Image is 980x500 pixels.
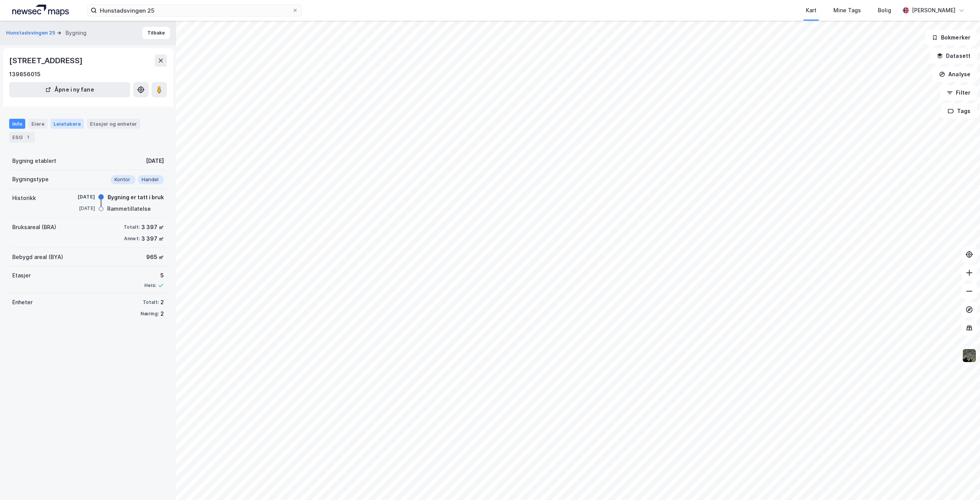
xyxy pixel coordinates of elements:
[9,119,25,129] div: Info
[942,463,980,500] div: Kontrollprogram for chat
[9,82,130,97] button: Åpne i ny fane
[143,299,159,305] div: Totalt:
[12,271,31,280] div: Etasjer
[912,6,955,15] div: [PERSON_NAME]
[97,5,292,16] input: Søk på adresse, matrikkel, gårdeiere, leietakere eller personer
[90,120,137,127] div: Etasjer og enheter
[9,70,41,79] div: 139856015
[962,348,977,363] img: 9k=
[144,271,164,280] div: 5
[9,132,35,143] div: ESG
[878,6,891,15] div: Bolig
[941,103,977,119] button: Tags
[141,234,164,243] div: 3 397 ㎡
[940,85,977,100] button: Filter
[12,193,36,203] div: Historikk
[930,48,977,64] button: Datasett
[28,119,47,129] div: Eiere
[12,5,69,16] img: logo.a4113a55bc3d86da70a041830d287a7e.svg
[24,133,32,141] div: 1
[124,236,140,242] div: Annet:
[925,30,977,45] button: Bokmerker
[12,252,63,262] div: Bebygd areal (BYA)
[160,309,164,318] div: 2
[144,282,156,289] div: Heis:
[124,224,140,230] div: Totalt:
[107,204,151,213] div: Rammetillatelse
[108,193,164,202] div: Bygning er tatt i bruk
[142,27,170,39] button: Tilbake
[64,205,95,212] div: [DATE]
[51,119,84,129] div: Leietakere
[933,67,977,82] button: Analyse
[64,193,95,200] div: [DATE]
[942,463,980,500] iframe: Chat Widget
[12,175,49,184] div: Bygningstype
[146,252,164,262] div: 965 ㎡
[12,223,56,232] div: Bruksareal (BRA)
[6,29,57,37] button: Hunstadsvingen 25
[806,6,817,15] div: Kart
[833,6,861,15] div: Mine Tags
[160,298,164,307] div: 2
[9,54,84,67] div: [STREET_ADDRESS]
[140,311,159,317] div: Næring:
[141,223,164,232] div: 3 397 ㎡
[12,298,33,307] div: Enheter
[65,28,87,38] div: Bygning
[12,156,56,166] div: Bygning etablert
[146,156,164,166] div: [DATE]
